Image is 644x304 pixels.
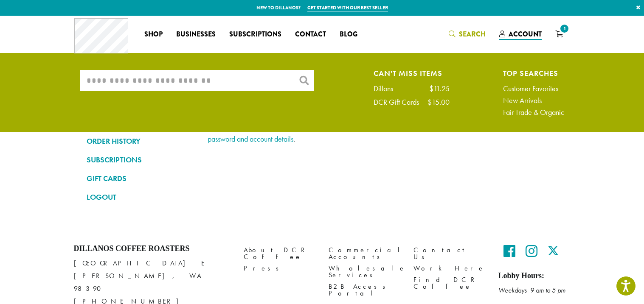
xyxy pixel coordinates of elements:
[503,109,564,116] a: Fair Trade & Organic
[503,85,564,92] a: Customer Favorites
[442,27,492,41] a: Search
[87,134,195,148] a: ORDER HISTORY
[498,286,565,295] em: Weekdays 9 am to 5 pm
[87,78,195,211] nav: Account pages
[340,29,357,40] span: Blog
[307,4,388,11] a: Get started with our best seller
[87,171,195,186] a: GIFT CARDS
[229,29,281,40] span: Subscriptions
[427,98,450,106] div: $15.00
[413,263,486,274] a: Work Here
[374,70,450,76] h4: Can't Miss Items
[144,29,163,40] span: Shop
[374,85,402,92] div: Dillons
[176,29,216,40] span: Businesses
[429,85,450,92] div: $11.25
[295,29,326,40] span: Contact
[413,274,486,293] a: Find DCR Coffee
[559,23,570,34] span: 1
[413,244,486,262] a: Contact Us
[498,271,571,281] h5: Lobby Hours:
[244,244,316,262] a: About DCR Coffee
[509,29,542,39] span: Account
[87,190,195,204] a: LOGOUT
[503,70,564,76] h4: Top Searches
[459,29,486,39] span: Search
[503,97,564,104] a: New Arrivals
[329,263,401,281] a: Wholesale Services
[138,28,169,41] a: Shop
[329,244,401,262] a: Commercial Accounts
[87,153,195,167] a: SUBSCRIPTIONS
[244,263,316,274] a: Press
[74,244,231,254] h4: Dillanos Coffee Roasters
[374,98,427,106] div: DCR Gift Cards
[329,281,401,299] a: B2B Access Portal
